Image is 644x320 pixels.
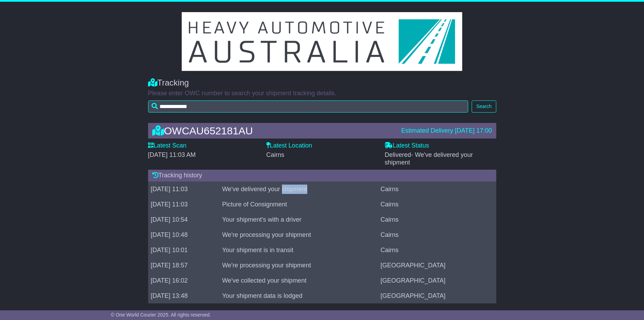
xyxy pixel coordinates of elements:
div: OWCAU652181AU [149,125,398,136]
label: Latest Status [385,142,429,150]
td: We've collected your shipment [219,273,378,288]
img: GetCustomerLogo [182,12,463,71]
td: Cairns [378,227,496,242]
td: [GEOGRAPHIC_DATA] [378,288,496,303]
td: Cairns [378,212,496,227]
td: [DATE] 18:57 [148,258,220,273]
td: [DATE] 11:03 [148,197,220,212]
td: [DATE] 13:48 [148,288,220,303]
td: Your shipment's with a driver [219,212,378,227]
td: [DATE] 10:54 [148,212,220,227]
td: Cairns [378,197,496,212]
label: Latest Scan [148,142,187,150]
td: Your shipment data is lodged [219,288,378,303]
td: [DATE] 10:01 [148,242,220,258]
p: Please enter OWC number to search your shipment tracking details. [148,90,496,97]
td: Your shipment is in transit [219,242,378,258]
span: © One World Courier 2025. All rights reserved. [111,312,211,318]
button: Search [472,100,496,113]
td: We've delivered your shipment [219,181,378,197]
td: We're processing your shipment [219,258,378,273]
div: Tracking history [148,170,496,181]
td: [DATE] 11:03 [148,181,220,197]
td: [GEOGRAPHIC_DATA] [378,273,496,288]
td: Picture of Consignment [219,197,378,212]
td: Cairns [378,181,496,197]
div: Estimated Delivery [DATE] 17:00 [401,127,492,135]
td: [GEOGRAPHIC_DATA] [378,258,496,273]
span: [DATE] 11:03 AM [148,151,196,158]
div: Tracking [148,78,496,88]
label: Latest Location [266,142,312,150]
span: Delivered [385,151,473,166]
td: [DATE] 10:48 [148,227,220,242]
td: Cairns [378,242,496,258]
span: - We've delivered your shipment [385,151,473,166]
span: Cairns [266,151,284,158]
td: [DATE] 16:02 [148,273,220,288]
td: We're processing your shipment [219,227,378,242]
